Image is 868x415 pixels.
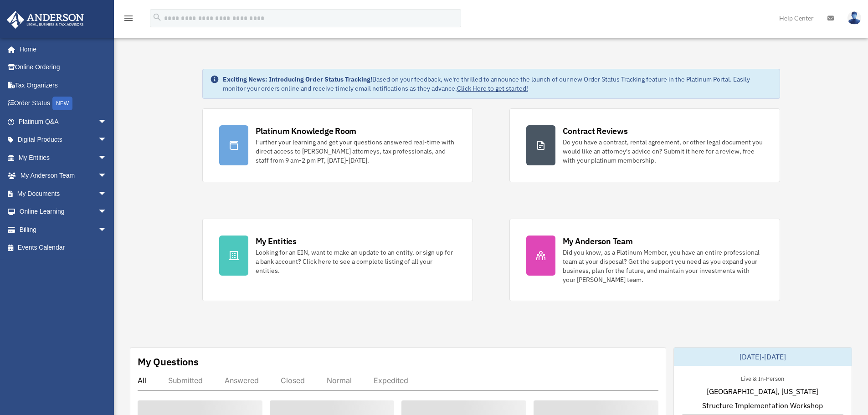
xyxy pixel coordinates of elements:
div: My Questions [138,355,199,369]
div: Do you have a contract, rental agreement, or other legal document you would like an attorney's ad... [563,138,763,165]
div: Further your learning and get your questions answered real-time with direct access to [PERSON_NAM... [256,138,456,165]
span: arrow_drop_down [98,131,116,149]
span: arrow_drop_down [98,149,116,167]
i: search [152,12,162,22]
a: Digital Productsarrow_drop_down [6,131,121,149]
div: Submitted [168,376,203,385]
div: My Entities [256,236,297,247]
img: User Pic [847,11,861,25]
a: Tax Organizers [6,76,121,94]
a: My Entities Looking for an EIN, want to make an update to an entity, or sign up for a bank accoun... [202,219,473,301]
a: My Entitiesarrow_drop_down [6,149,121,167]
a: My Documentsarrow_drop_down [6,184,121,203]
div: All [138,376,146,385]
a: Online Ordering [6,58,121,77]
a: Platinum Q&Aarrow_drop_down [6,113,121,131]
span: arrow_drop_down [98,113,116,131]
div: NEW [52,97,72,110]
div: Looking for an EIN, want to make an update to an entity, or sign up for a bank account? Click her... [256,248,456,275]
a: Online Learningarrow_drop_down [6,203,121,221]
a: My Anderson Team Did you know, as a Platinum Member, you have an entire professional team at your... [509,219,780,301]
strong: Exciting News: Introducing Order Status Tracking! [223,75,372,83]
a: Home [6,40,116,58]
div: Contract Reviews [563,125,628,137]
div: Answered [225,376,259,385]
div: Platinum Knowledge Room [256,125,357,137]
i: menu [123,13,134,24]
a: Platinum Knowledge Room Further your learning and get your questions answered real-time with dire... [202,108,473,182]
img: Anderson Advisors Platinum Portal [4,11,87,29]
a: Click Here to get started! [457,84,528,92]
span: arrow_drop_down [98,184,116,203]
span: Structure Implementation Workshop [702,400,823,411]
div: Based on your feedback, we're thrilled to announce the launch of our new Order Status Tracking fe... [223,75,772,93]
span: arrow_drop_down [98,203,116,221]
div: Did you know, as a Platinum Member, you have an entire professional team at your disposal? Get th... [563,248,763,284]
div: Normal [327,376,352,385]
a: Billingarrow_drop_down [6,220,121,239]
a: Contract Reviews Do you have a contract, rental agreement, or other legal document you would like... [509,108,780,182]
a: menu [123,16,134,24]
span: arrow_drop_down [98,167,116,185]
span: arrow_drop_down [98,220,116,239]
a: Events Calendar [6,239,121,257]
a: My Anderson Teamarrow_drop_down [6,167,121,185]
div: Live & In-Person [734,373,791,383]
div: My Anderson Team [563,236,633,247]
a: Order StatusNEW [6,94,121,113]
span: [GEOGRAPHIC_DATA], [US_STATE] [707,386,818,397]
div: [DATE]-[DATE] [674,348,852,366]
div: Expedited [374,376,408,385]
div: Closed [281,376,305,385]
